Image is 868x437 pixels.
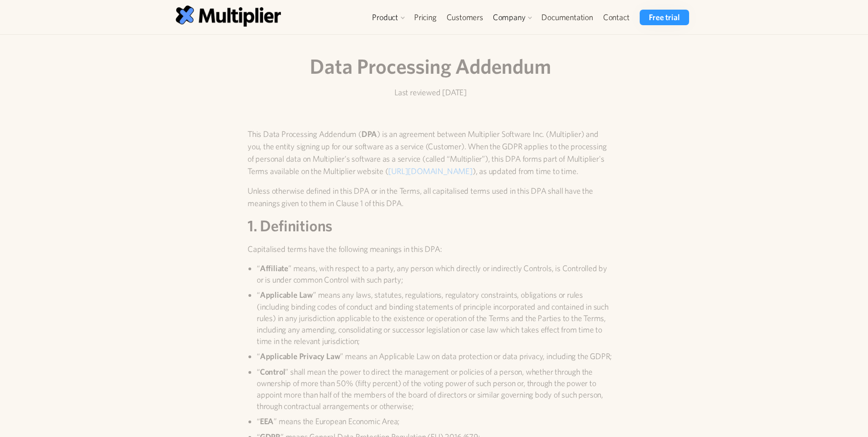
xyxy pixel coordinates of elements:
[536,10,598,25] a: Documentation
[257,289,614,347] li: “ ” means any laws, statutes, regulations, regulatory constraints, obligations or rules (includin...
[257,262,614,285] li: “ ” means, with respect to a party, any person which directly or indirectly Controls, is Controll...
[248,243,614,255] p: Capitalised terms have the following meanings in this DPA:
[248,217,614,235] h2: 1. Definitions
[409,10,442,25] a: Pricing
[442,10,488,25] a: Customers
[248,185,614,209] p: Unless otherwise defined in this DPA or in the Terms, all capitalised terms used in this DPA shal...
[257,415,614,427] li: “ ” means the European Economic Area;
[488,10,537,25] div: Company
[367,10,409,25] div: Product
[361,129,377,139] strong: DPA
[260,290,313,300] strong: Applicable Law
[248,128,614,177] p: This Data Processing Addendum ( ) is an agreement between Multiplier Software Inc. (Multiplier) a...
[257,366,614,412] li: “ ” shall mean the power to direct the management or policies of a person, whether through the ow...
[260,351,340,361] strong: Applicable Privacy Law
[257,350,614,362] li: “ ” means an Applicable Law on data protection or data privacy, including the GDPR;
[493,12,526,23] div: Company
[260,263,288,273] strong: Affiliate
[248,86,614,98] p: Last reviewed [DATE]
[598,10,635,25] a: Contact
[372,12,398,23] div: Product
[260,367,286,377] strong: Control
[640,10,689,25] a: Free trial
[388,166,472,176] a: [URL][DOMAIN_NAME]
[248,53,614,79] h1: Data Processing Addendum
[260,416,274,426] strong: EEA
